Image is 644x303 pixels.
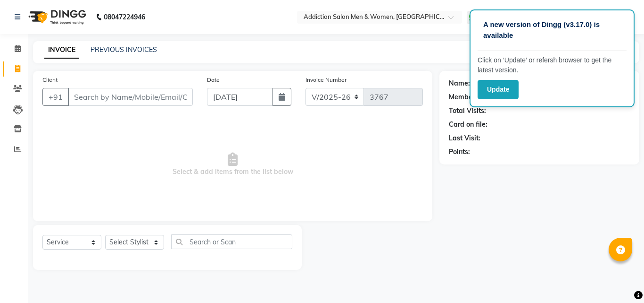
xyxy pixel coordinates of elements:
div: Name: [449,78,470,88]
div: Total Visits: [449,106,486,116]
div: Last Visit: [449,133,480,143]
a: PREVIOUS INVOICES [91,45,157,54]
input: Search by Name/Mobile/Email/Code [68,88,193,106]
label: Date [207,76,220,84]
span: Select & add items from the list below [42,117,423,212]
div: Card on file: [449,120,487,130]
b: 08047224946 [104,4,145,30]
button: Update [478,80,519,99]
input: Search or Scan [171,234,292,249]
a: INVOICE [44,42,79,59]
p: Click on ‘Update’ or refersh browser to get the latest version. [478,55,627,75]
iframe: chat widget [604,265,635,294]
div: Points: [449,147,470,157]
button: +91 [42,88,69,106]
label: Invoice Number [305,76,347,84]
label: Client [42,76,58,84]
div: Membership: [449,92,490,102]
img: logo [24,4,89,30]
p: A new version of Dingg (v3.17.0) is available [483,19,621,41]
